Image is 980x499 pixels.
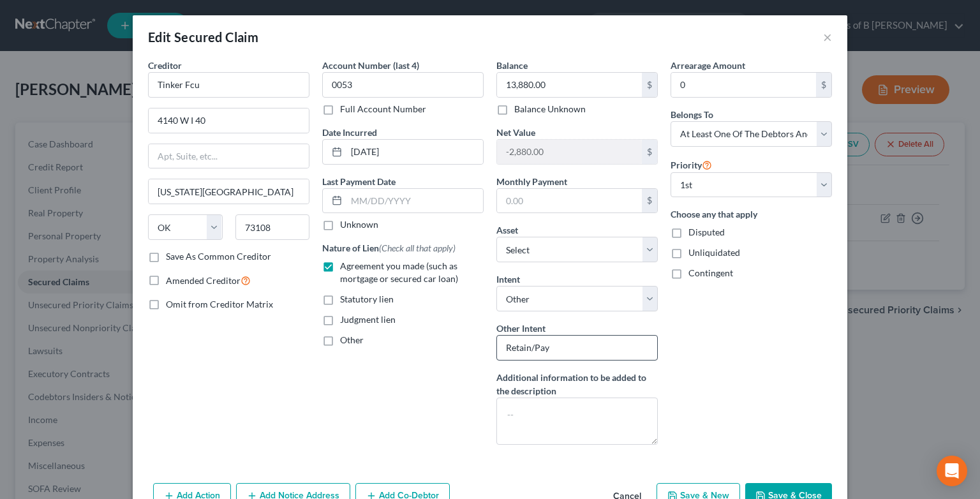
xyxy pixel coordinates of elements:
label: Additional information to be added to the description [496,371,658,398]
input: 0.00 [497,73,642,97]
label: Priority [671,157,712,172]
span: Unliquidated [688,247,740,258]
span: Asset [496,225,518,235]
input: Apt, Suite, etc... [149,144,309,168]
div: Open Intercom Messenger [937,456,967,486]
input: XXXX [322,72,484,98]
input: Enter city... [149,179,309,204]
div: $ [642,189,657,213]
span: Statutory lien [340,294,394,304]
span: Belongs To [671,109,713,120]
input: Enter zip... [235,214,310,240]
input: Specify... [496,335,658,361]
label: Nature of Lien [322,241,456,255]
input: 0.00 [497,140,642,164]
input: MM/DD/YYYY [346,140,483,164]
label: Net Value [496,126,535,139]
label: Arrearage Amount [671,59,745,72]
span: (Check all that apply) [379,242,456,253]
label: Unknown [340,218,378,231]
span: Amended Creditor [166,275,241,286]
label: Balance Unknown [514,103,586,115]
label: Balance [496,59,528,72]
input: MM/DD/YYYY [346,189,483,213]
span: Judgment lien [340,314,396,325]
div: $ [642,73,657,97]
button: × [823,29,832,45]
span: Disputed [688,227,725,237]
input: 0.00 [497,189,642,213]
span: Other [340,334,364,345]
input: Enter address... [149,108,309,133]
span: Omit from Creditor Matrix [166,299,273,309]
label: Choose any that apply [671,207,832,221]
div: $ [642,140,657,164]
span: Agreement you made (such as mortgage or secured car loan) [340,260,458,284]
label: Account Number (last 4) [322,59,419,72]
input: 0.00 [671,73,816,97]
div: $ [816,73,831,97]
input: Search creditor by name... [148,72,309,98]
label: Date Incurred [322,126,377,139]
label: Intent [496,272,520,286]
label: Save As Common Creditor [166,250,271,263]
span: Contingent [688,267,733,278]
label: Full Account Number [340,103,426,115]
label: Monthly Payment [496,175,567,188]
span: Creditor [148,60,182,71]
label: Last Payment Date [322,175,396,188]
label: Other Intent [496,322,546,335]
div: Edit Secured Claim [148,28,258,46]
